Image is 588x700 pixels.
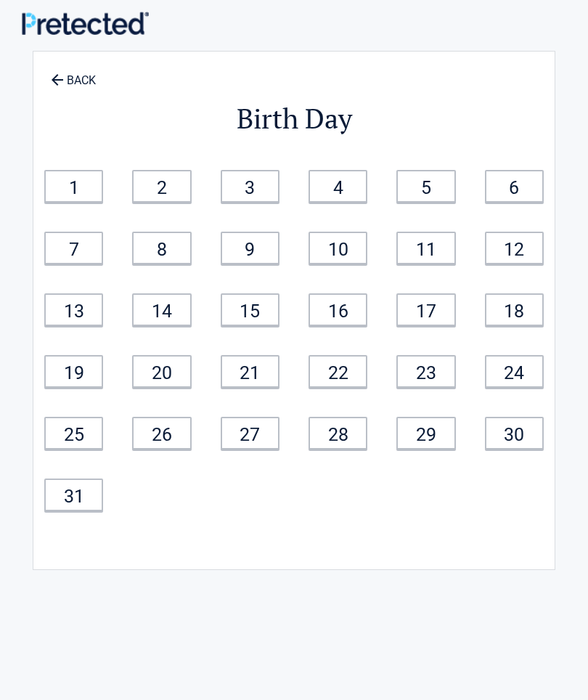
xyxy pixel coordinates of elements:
a: 17 [396,293,455,326]
a: 11 [396,232,455,264]
a: 29 [396,417,455,449]
a: 5 [396,170,455,203]
a: 14 [132,293,191,326]
a: 28 [309,417,367,449]
a: 1 [44,170,103,203]
a: 13 [44,293,103,326]
a: BACK [48,61,99,86]
a: 20 [132,355,191,388]
a: 24 [485,355,544,388]
a: 6 [485,170,544,203]
a: 8 [132,232,191,264]
a: 16 [309,293,367,326]
a: 19 [44,355,103,388]
a: 3 [221,170,279,203]
a: 25 [44,417,103,449]
a: 12 [485,232,544,264]
a: 26 [132,417,191,449]
a: 18 [485,293,544,326]
a: 23 [396,355,455,388]
a: 21 [221,355,279,388]
a: 30 [485,417,544,449]
a: 15 [221,293,279,326]
a: 9 [221,232,279,264]
a: 7 [44,232,103,264]
a: 4 [309,170,367,203]
a: 27 [221,417,279,449]
a: 2 [132,170,191,203]
a: 22 [309,355,367,388]
img: Main Logo [22,12,149,35]
h2: Birth Day [41,100,547,137]
a: 10 [309,232,367,264]
a: 31 [44,479,103,511]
